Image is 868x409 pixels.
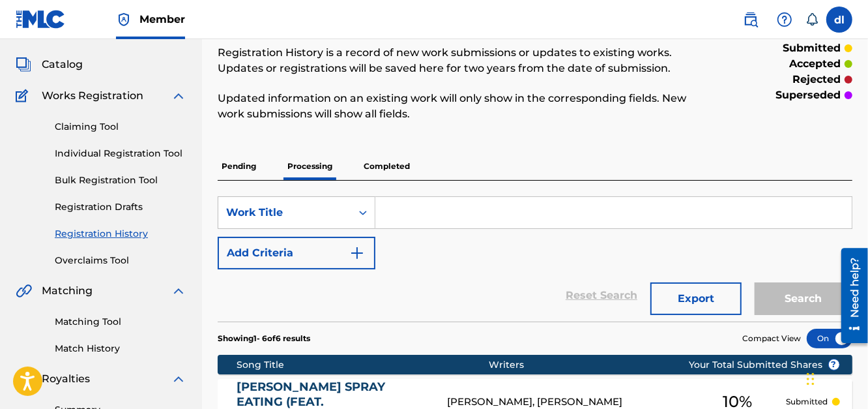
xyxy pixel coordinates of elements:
[55,227,186,241] a: Registration History
[805,13,818,26] div: Notifications
[283,153,336,180] p: Processing
[171,88,186,104] img: expand
[743,12,759,27] img: search
[16,57,31,72] img: Catalog
[16,25,94,41] a: SummarySummary
[792,72,841,87] p: rejected
[42,283,93,299] span: Matching
[807,359,815,399] div: Drag
[826,7,852,33] div: User Menu
[55,120,186,134] a: Claiming Tool
[787,396,828,408] p: Submitted
[16,88,33,104] img: Works Registration
[650,282,742,315] button: Export
[55,174,186,187] a: Bulk Registration Tool
[226,205,343,220] div: Work Title
[777,12,792,27] img: help
[775,87,841,103] p: superseded
[489,358,730,372] div: Writers
[218,237,375,269] button: Add Criteria
[42,57,83,72] span: Catalog
[803,346,868,409] iframe: Chat Widget
[689,358,840,372] span: Your Total Submitted Shares
[789,56,841,72] p: accepted
[349,245,365,261] img: 9d2ae6d4665cec9f34b9.svg
[171,371,186,387] img: expand
[55,315,186,329] a: Matching Tool
[360,153,414,180] p: Completed
[55,200,186,214] a: Registration Drafts
[218,196,852,322] form: Search Form
[218,91,706,122] p: Updated information on an existing work will only show in the corresponding fields. New work subm...
[16,283,32,299] img: Matching
[55,147,186,160] a: Individual Registration Tool
[218,45,706,76] p: Registration History is a record of new work submissions or updates to existing works. Updates or...
[171,283,186,299] img: expand
[832,243,868,348] iframe: Resource Center
[55,254,186,267] a: Overclaims Tool
[742,333,801,344] span: Compact View
[139,12,185,27] span: Member
[218,333,310,344] p: Showing 1 - 6 of 6 results
[116,12,132,27] img: Top Rightsholder
[42,371,90,387] span: Royalties
[237,358,489,372] div: Song Title
[16,10,66,29] img: MLC Logo
[738,7,764,33] a: Public Search
[772,7,798,33] div: Help
[55,342,186,356] a: Match History
[16,57,83,72] a: CatalogCatalog
[783,40,841,56] p: submitted
[218,153,260,180] p: Pending
[16,371,31,387] img: Royalties
[42,88,143,104] span: Works Registration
